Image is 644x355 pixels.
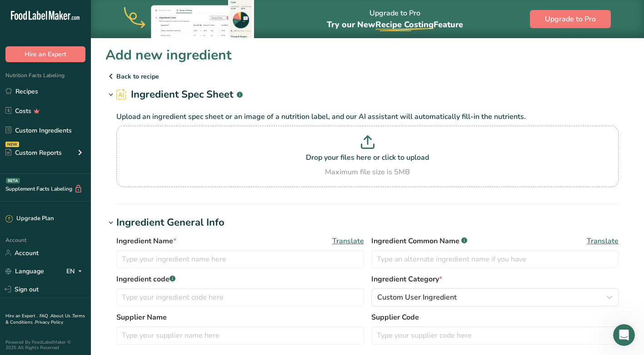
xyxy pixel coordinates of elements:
[371,250,619,268] input: Type an alternate ingredient name if you have
[5,46,85,62] button: Hire an Expert
[545,14,596,25] span: Upgrade to Pro
[332,236,364,247] span: Translate
[5,142,19,147] div: NEW
[50,313,72,319] a: About Us .
[371,236,467,247] span: Ingredient Common Name
[116,326,364,345] input: Type your supplier name here
[5,313,38,319] a: Hire an Expert .
[35,319,63,325] a: Privacy Policy
[5,340,85,350] div: Powered By FoodLabelMaker © 2025 All Rights Reserved
[116,274,364,285] label: Ingredient code
[5,214,54,223] div: Upgrade Plan
[327,19,463,30] span: Try our New Feature
[6,178,20,183] div: BETA
[327,0,463,38] div: Upgrade to Pro
[371,326,619,345] input: Type your supplier code here
[116,312,364,323] label: Supplier Name
[116,236,176,247] span: Ingredient Name
[587,236,619,247] span: Translate
[5,313,85,325] a: Terms & Conditions .
[375,19,434,30] span: Recipe Costing
[105,45,232,65] h1: Add new ingredient
[116,111,619,122] p: Upload an ingredient spec sheet or an image of a nutrition label, and our AI assistant will autom...
[116,288,364,306] input: Type your ingredient code here
[116,87,243,102] h2: Ingredient Spec Sheet
[371,288,619,306] button: Custom User Ingredient
[116,215,225,230] div: Ingredient General Info
[116,250,364,268] input: Type your ingredient name here
[40,313,50,319] a: FAQ .
[5,263,44,279] a: Language
[530,10,611,28] button: Upgrade to Pro
[119,152,616,163] p: Drop your files here or click to upload
[371,274,619,285] label: Ingredient Category
[613,324,635,346] iframe: Intercom live chat
[105,71,629,82] p: Back to recipe
[371,312,619,323] label: Supplier Code
[119,167,616,177] div: Maximum file size is 5MB
[66,266,85,276] div: EN
[377,292,457,303] span: Custom User Ingredient
[5,148,62,158] div: Custom Reports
